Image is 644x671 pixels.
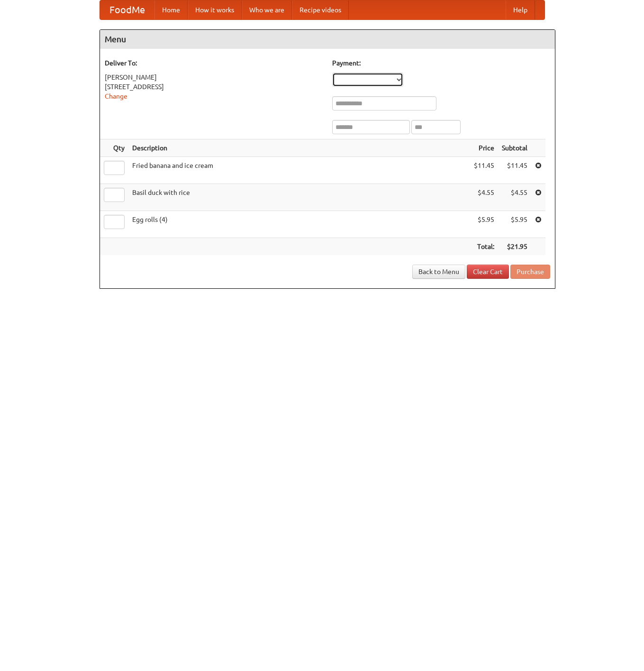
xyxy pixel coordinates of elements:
[128,211,470,238] td: Egg rolls (4)
[128,184,470,211] td: Basil duck with rice
[332,58,550,68] h5: Payment:
[105,58,323,68] h5: Deliver To:
[506,0,535,19] a: Help
[128,139,470,157] th: Description
[498,184,531,211] td: $4.55
[498,238,531,256] th: $21.95
[470,157,498,184] td: $11.45
[188,0,242,19] a: How it works
[470,184,498,211] td: $4.55
[242,0,292,19] a: Who we are
[498,157,531,184] td: $11.45
[470,139,498,157] th: Price
[105,92,127,100] a: Change
[412,265,465,279] a: Back to Menu
[498,139,531,157] th: Subtotal
[470,238,498,256] th: Total:
[100,0,154,19] a: FoodMe
[510,265,550,279] button: Purchase
[128,157,470,184] td: Fried banana and ice cream
[105,82,323,92] div: [STREET_ADDRESS]
[100,139,128,157] th: Qty
[105,73,323,82] div: [PERSON_NAME]
[100,30,555,49] h4: Menu
[470,211,498,238] td: $5.95
[467,265,509,279] a: Clear Cart
[292,0,349,19] a: Recipe videos
[498,211,531,238] td: $5.95
[154,0,188,19] a: Home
